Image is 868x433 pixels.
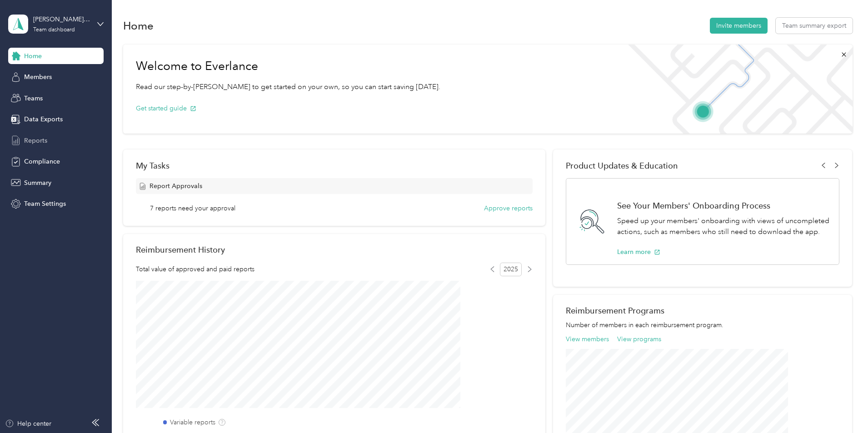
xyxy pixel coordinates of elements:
p: Number of members in each reimbursement program. [566,320,839,330]
p: Read our step-by-[PERSON_NAME] to get started on your own, so you can start saving [DATE]. [136,81,440,93]
span: 7 reports need your approval [150,204,235,213]
div: My Tasks [136,161,533,170]
button: Invite members [710,18,768,34]
div: [PERSON_NAME]'t Team [33,15,90,24]
span: Report Approvals [150,181,202,191]
span: Compliance [24,157,60,166]
button: Learn more [617,247,660,257]
span: Reports [24,136,47,145]
span: 2025 [500,263,522,276]
iframe: Everlance-gr Chat Button Frame [817,382,868,433]
h2: Reimbursement Programs [566,306,839,315]
span: Home [24,51,42,61]
img: Welcome to everlance [619,45,852,134]
span: Teams [24,94,43,103]
h1: See Your Members' Onboarding Process [617,201,829,210]
h2: Reimbursement History [136,245,225,254]
h1: Home [123,21,154,30]
button: Approve reports [484,204,533,213]
span: Summary [24,178,51,188]
button: Team summary export [776,18,853,34]
button: Help center [5,419,51,428]
span: Data Exports [24,114,63,124]
span: Product Updates & Education [566,161,678,170]
span: Members [24,72,52,82]
h1: Welcome to Everlance [136,59,440,74]
p: Speed up your members' onboarding with views of uncompleted actions, such as members who still ne... [617,215,829,238]
label: Variable reports [170,418,215,427]
span: Total value of approved and paid reports [136,264,254,274]
button: Get started guide [136,104,196,113]
span: Team Settings [24,199,66,209]
button: View programs [617,334,661,344]
div: Team dashboard [33,27,75,33]
button: View members [566,334,609,344]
